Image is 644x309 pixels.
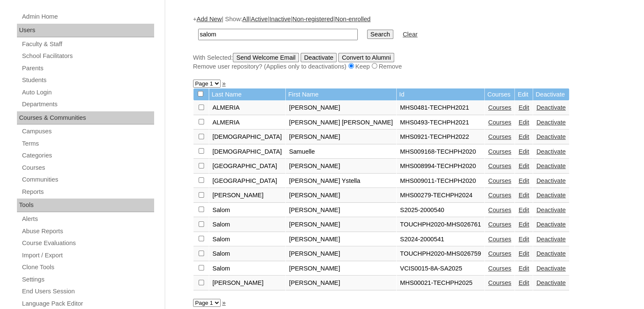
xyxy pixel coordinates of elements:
[193,62,612,71] div: Remove user repository? (Applies only to deactivations) Keep Remove
[403,31,417,38] a: Clear
[209,276,285,290] td: [PERSON_NAME]
[397,116,484,130] td: MHS0493-TECHPH2021
[397,218,484,232] td: TOUCHPH2020-MHS026761
[397,174,484,188] td: MHS009011-TECHPH2020
[209,145,285,159] td: [DEMOGRAPHIC_DATA]
[488,163,511,169] a: Courses
[209,203,285,218] td: Salom
[488,279,511,286] a: Courses
[488,250,511,257] a: Courses
[286,159,396,174] td: [PERSON_NAME]
[536,207,566,213] a: Deactivate
[338,53,394,62] input: Convert to Alumni
[21,75,154,86] a: Students
[536,250,566,257] a: Deactivate
[515,88,532,101] td: Edit
[21,39,154,50] a: Faculty & Staff
[518,236,529,243] a: Edit
[193,15,612,71] div: + | Show: | | | |
[488,104,511,111] a: Courses
[518,279,529,286] a: Edit
[397,262,484,276] td: VCIS0015-8A-SA2025
[21,163,154,173] a: Courses
[21,174,154,185] a: Communities
[209,262,285,276] td: Salom
[536,221,566,228] a: Deactivate
[536,148,566,155] a: Deactivate
[209,130,285,144] td: [DEMOGRAPHIC_DATA]
[488,192,511,199] a: Courses
[397,276,484,290] td: MHS00021-TECHPH2025
[209,174,285,188] td: [GEOGRAPHIC_DATA]
[397,232,484,247] td: S2024-2000541
[536,279,566,286] a: Deactivate
[488,177,511,184] a: Courses
[397,145,484,159] td: MHS009168-TECHPH2020
[21,226,154,237] a: Abuse Reports
[485,88,515,101] td: Courses
[21,286,154,297] a: End Users Session
[193,53,612,71] div: With Selected:
[209,218,285,232] td: Salom
[367,30,393,39] input: Search
[518,119,529,126] a: Edit
[233,53,299,62] input: Send Welcome Email
[536,236,566,243] a: Deactivate
[488,148,511,155] a: Courses
[518,177,529,184] a: Edit
[21,51,154,61] a: School Facilitators
[209,159,285,174] td: [GEOGRAPHIC_DATA]
[286,232,396,247] td: [PERSON_NAME]
[286,88,396,101] td: First Name
[536,163,566,169] a: Deactivate
[21,214,154,224] a: Alerts
[286,174,396,188] td: [PERSON_NAME] Ystella
[536,133,566,140] a: Deactivate
[488,236,511,243] a: Courses
[397,101,484,115] td: MHS0481-TECHPH2021
[397,247,484,261] td: TOUCHPH2020-MHS026759
[21,150,154,161] a: Categories
[488,133,511,140] a: Courses
[335,16,370,22] a: Non-enrolled
[518,192,529,199] a: Edit
[286,101,396,115] td: [PERSON_NAME]
[488,119,511,126] a: Courses
[286,188,396,203] td: [PERSON_NAME]
[209,247,285,261] td: Salom
[21,138,154,149] a: Terms
[536,192,566,199] a: Deactivate
[209,232,285,247] td: Salom
[397,159,484,174] td: MHS008994-TECHPH2020
[209,116,285,130] td: ALMERIA
[21,87,154,98] a: Auto Login
[21,298,154,309] a: Language Pack Editor
[533,88,569,101] td: Deactivate
[518,148,529,155] a: Edit
[242,16,249,22] a: All
[518,265,529,272] a: Edit
[488,265,511,272] a: Courses
[222,299,226,306] a: »
[196,16,221,22] a: Add New
[518,163,529,169] a: Edit
[21,126,154,137] a: Campuses
[518,250,529,257] a: Edit
[21,99,154,110] a: Departments
[292,16,333,22] a: Non-registered
[21,238,154,248] a: Course Evaluations
[536,104,566,111] a: Deactivate
[301,53,337,62] input: Deactivate
[209,101,285,115] td: ALMERIA
[21,274,154,285] a: Settings
[269,16,291,22] a: Inactive
[397,188,484,203] td: MHS00279-TECHPH2024
[397,130,484,144] td: MHS0921-TECHPH2022
[21,250,154,261] a: Import / Export
[286,247,396,261] td: [PERSON_NAME]
[518,104,529,111] a: Edit
[17,24,154,37] div: Users
[518,207,529,213] a: Edit
[397,203,484,218] td: S2025-2000540
[397,88,484,101] td: Id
